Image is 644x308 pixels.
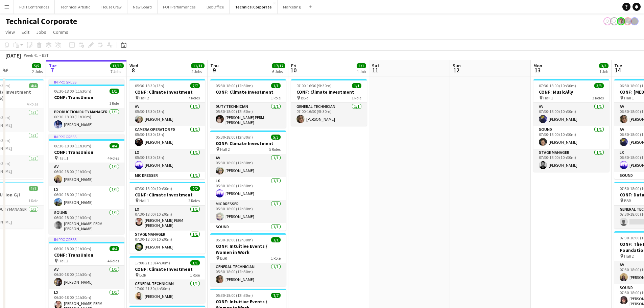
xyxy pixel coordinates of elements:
span: View [5,29,15,35]
app-user-avatar: Vaida Pikzirne [603,17,612,25]
div: [DATE] [5,52,21,59]
a: View [3,28,18,37]
button: Technical Artistic [55,0,96,14]
a: Edit [19,28,32,37]
button: Box Office [201,0,230,14]
button: Technical Corporate [230,0,278,14]
button: New Board [127,0,158,14]
button: FOH Conferences [14,0,55,14]
button: House Crew [96,0,127,14]
app-user-avatar: Zubair PERM Dhalla [624,17,632,25]
span: Jobs [36,29,46,35]
span: Comms [53,29,68,35]
app-user-avatar: Gabrielle Barr [630,17,639,25]
h1: Technical Corporate [5,16,77,26]
span: Edit [22,29,29,35]
a: Jobs [33,28,49,37]
app-user-avatar: Tom PERM Jeyes [617,17,625,25]
button: FOH Performances [158,0,201,14]
button: Marketing [278,0,306,14]
span: Week 41 [22,53,39,58]
div: BST [42,53,49,58]
a: Comms [50,28,71,37]
app-user-avatar: Visitor Services [610,17,618,25]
